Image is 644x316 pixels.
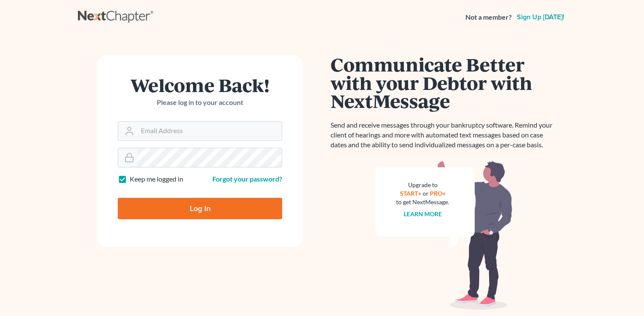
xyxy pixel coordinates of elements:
[331,120,558,150] p: Send and receive messages through your bankruptcy software. Remind your client of hearings and mo...
[430,190,446,197] a: PRO+
[331,55,558,110] h1: Communicate Better with your Debtor with NextMessage
[376,160,513,310] img: nextmessage_bg-59042aed3d76b12b5cd301f8e5b87938c9018125f34e5fa2b7a6b67550977c72.svg
[396,181,449,189] div: Upgrade to
[118,198,282,219] input: Log In
[130,174,183,184] label: Keep me logged in
[118,98,282,107] p: Please log in to your account
[404,210,442,218] a: Learn more
[212,175,282,183] a: Forgot your password?
[118,76,282,94] h1: Welcome Back!
[423,190,429,197] span: or
[396,198,449,206] div: to get NextMessage.
[465,12,512,22] strong: Not a member?
[515,14,566,21] a: Sign up [DATE]!
[137,122,282,140] input: Email Address
[400,190,421,197] a: START+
